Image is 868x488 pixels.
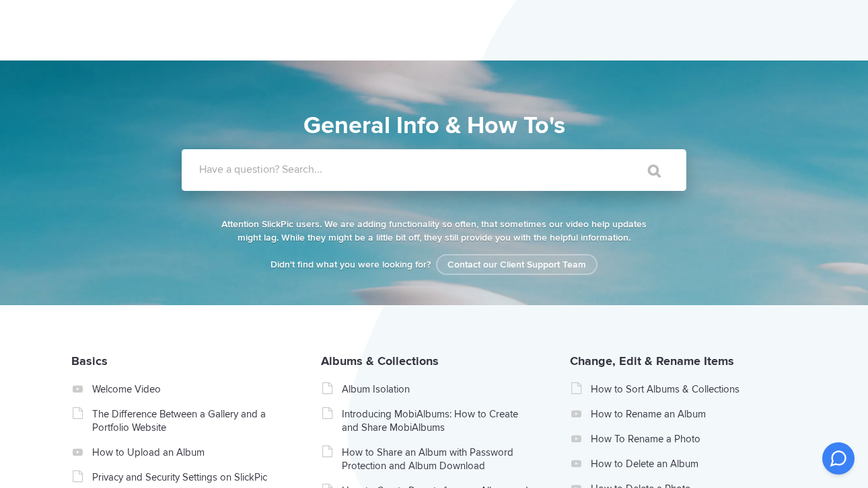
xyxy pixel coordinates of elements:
[591,457,781,471] a: How to Delete an Album
[219,258,649,272] p: Didn't find what you were looking for?
[342,407,532,434] a: Introducing MobiAlbums: How to Create and Share MobiAlbums
[92,382,283,396] a: Welcome Video
[71,354,108,368] a: Basics
[321,354,439,368] a: Albums & Collections
[591,432,781,446] a: How To Rename a Photo
[591,407,781,421] a: How to Rename an Album
[92,446,283,459] a: How to Upload an Album
[436,254,598,275] a: Contact our Client Support Team
[342,382,532,396] a: Album Isolation
[342,446,532,473] a: How to Share an Album with Password Protection and Album Download
[121,108,747,144] h1: General Info & How To's
[620,155,676,187] input: 
[591,382,781,396] a: How to Sort Albums & Collections
[219,218,649,245] p: Attention SlickPic users. We are adding functionality so often, that sometimes our video help upd...
[199,163,704,176] label: Have a question? Search...
[570,354,734,368] a: Change, Edit & Rename Items
[92,407,283,434] a: The Difference Between a Gallery and a Portfolio Website
[92,471,283,484] a: Privacy and Security Settings on SlickPic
